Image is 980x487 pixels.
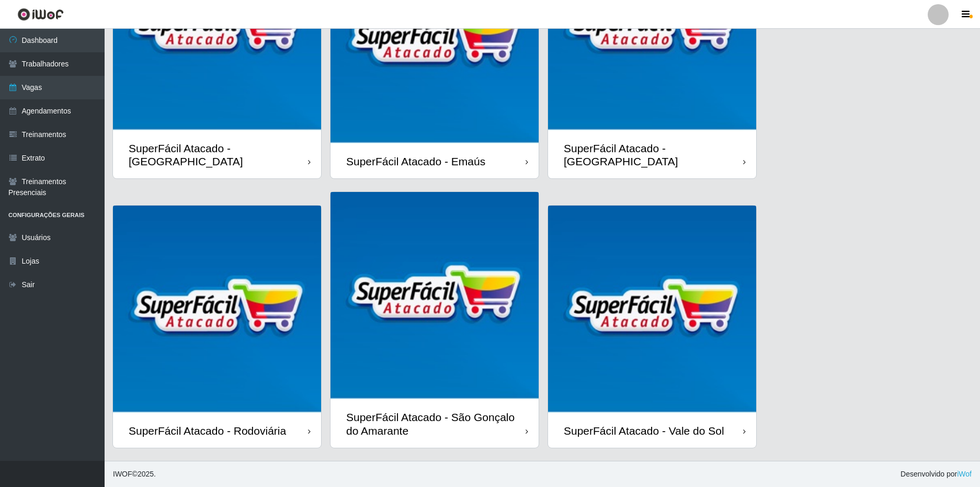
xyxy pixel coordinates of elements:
[113,206,321,414] img: cardImg
[901,469,972,480] span: Desenvolvido por
[129,142,308,168] div: SuperFácil Atacado - [GEOGRAPHIC_DATA]
[113,206,321,448] a: SuperFácil Atacado - Rodoviária
[564,424,724,437] div: SuperFácil Atacado - Vale do Sol
[346,411,526,437] div: SuperFácil Atacado - São Gonçalo do Amarante
[564,142,743,168] div: SuperFácil Atacado - [GEOGRAPHIC_DATA]
[17,8,64,21] img: CoreUI Logo
[548,206,756,448] a: SuperFácil Atacado - Vale do Sol
[129,424,286,437] div: SuperFácil Atacado - Rodoviária
[548,206,756,414] img: cardImg
[113,469,156,480] span: © 2025 .
[957,470,972,478] a: iWof
[331,192,539,400] img: cardImg
[331,192,539,447] a: SuperFácil Atacado - São Gonçalo do Amarante
[113,470,132,478] span: IWOF
[346,155,485,168] div: SuperFácil Atacado - Emaús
